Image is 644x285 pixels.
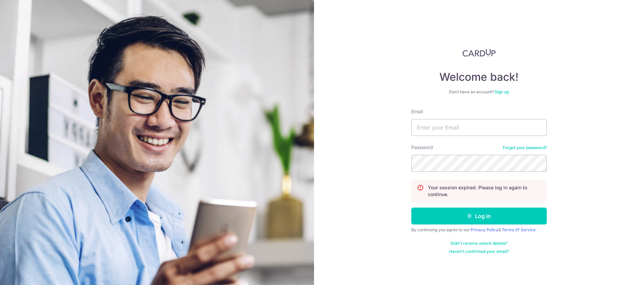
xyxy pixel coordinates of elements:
[411,108,423,115] label: Email
[495,89,509,94] a: Sign up
[471,227,498,232] a: Privacy Policy
[411,89,547,95] div: Don’t have an account?
[462,49,496,57] img: CardUp Logo
[451,241,507,246] a: Didn't receive unlock details?
[411,208,547,224] button: Log in
[411,70,547,84] h4: Welcome back!
[502,227,536,232] a: Terms Of Service
[503,145,547,150] a: Forgot your password?
[449,249,509,254] a: Haven't confirmed your email?
[411,144,433,151] label: Password
[428,184,541,198] p: Your session expired. Please log in again to continue.
[411,227,547,233] div: By continuing you agree to our &
[411,119,547,136] input: Enter your Email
